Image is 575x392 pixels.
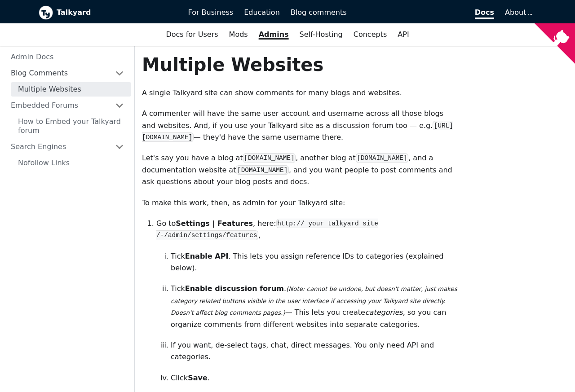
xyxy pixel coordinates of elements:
[294,27,348,42] a: Self-Hosting
[142,87,458,99] p: A single Talkyard site can show comments for many blogs and websites.
[239,5,285,20] a: Education
[291,8,347,17] span: Blog comments
[171,283,458,330] p: Tick . — This lets you create , so you can organize comments from different websites into separat...
[505,8,531,17] a: About
[253,27,294,42] a: Admins
[156,218,458,242] p: Go to , here: ,
[57,7,176,18] b: Talkyard
[356,153,408,163] code: [DOMAIN_NAME]
[4,98,131,113] a: Embedded Forums
[475,8,494,19] span: Docs
[4,66,131,80] a: Blog Comments
[171,372,458,384] p: Click .
[188,374,208,382] strong: Save
[11,82,131,97] a: Multiple Websites
[188,8,234,17] span: For Business
[243,153,296,163] code: [DOMAIN_NAME]
[185,284,284,293] strong: Enable discussion forum
[171,339,458,363] p: If you want, de-select tags, chat, direct messages. You only need API and categories.
[142,53,458,76] h1: Multiple Websites
[183,5,239,20] a: For Business
[365,308,403,317] em: categories
[142,152,458,188] p: Let's say you have a blog at , another blog at , and a documentation website at , and you want pe...
[392,27,414,42] a: API
[352,5,500,20] a: Docs
[160,27,223,42] a: Docs for Users
[171,286,457,316] em: (Note: cannot be undone, but doesn't matter, just makes category related buttons visible in the u...
[236,165,288,175] code: [DOMAIN_NAME]
[39,5,53,20] img: Talkyard logo
[224,27,253,42] a: Mods
[4,140,131,154] a: Search Engines
[11,156,131,170] a: Nofollow Links
[285,5,352,20] a: Blog comments
[176,219,253,228] strong: Settings | Features
[142,197,458,209] p: To make this work, then, as admin for your Talkyard site:
[244,8,280,17] span: Education
[39,5,176,20] a: Talkyard logoTalkyard
[4,50,131,64] a: Admin Docs
[142,108,458,143] p: A commenter will have the same user account and username across all those blogs and websites. And...
[348,27,393,42] a: Concepts
[171,251,458,274] p: Tick . This lets you assign reference IDs to categories (explained below).
[156,219,378,240] code: http:// your talkyard site /-/admin/settings/features
[185,252,229,260] strong: Enable API
[11,115,131,138] a: How to Embed your Talkyard forum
